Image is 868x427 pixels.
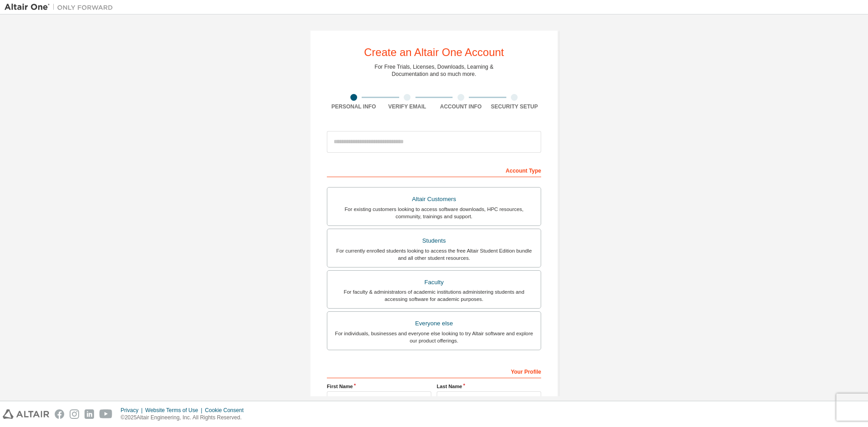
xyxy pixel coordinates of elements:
[327,364,541,378] div: Your Profile
[5,3,118,12] img: Altair One
[333,247,535,262] div: For currently enrolled students looking to access the free Altair Student Edition bundle and all ...
[375,63,494,78] div: For Free Trials, Licenses, Downloads, Learning & Documentation and so much more.
[327,163,541,177] div: Account Type
[205,407,249,414] div: Cookie Consent
[333,276,535,289] div: Faculty
[333,206,535,220] div: For existing customers looking to access software downloads, HPC resources, community, trainings ...
[3,409,49,419] img: altair_logo.svg
[333,193,535,206] div: Altair Customers
[327,103,381,110] div: Personal Info
[333,235,535,247] div: Students
[364,47,504,58] div: Create an Altair One Account
[333,330,535,344] div: For individuals, businesses and everyone else looking to try Altair software and explore our prod...
[121,414,249,422] p: © 2025 Altair Engineering, Inc. All Rights Reserved.
[437,383,541,390] label: Last Name
[488,103,542,110] div: Security Setup
[85,409,94,419] img: linkedin.svg
[121,407,145,414] div: Privacy
[434,103,488,110] div: Account Info
[327,383,431,390] label: First Name
[70,409,79,419] img: instagram.svg
[381,103,434,110] div: Verify Email
[55,409,64,419] img: facebook.svg
[145,407,205,414] div: Website Terms of Use
[333,288,535,303] div: For faculty & administrators of academic institutions administering students and accessing softwa...
[333,317,535,330] div: Everyone else
[99,409,113,419] img: youtube.svg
